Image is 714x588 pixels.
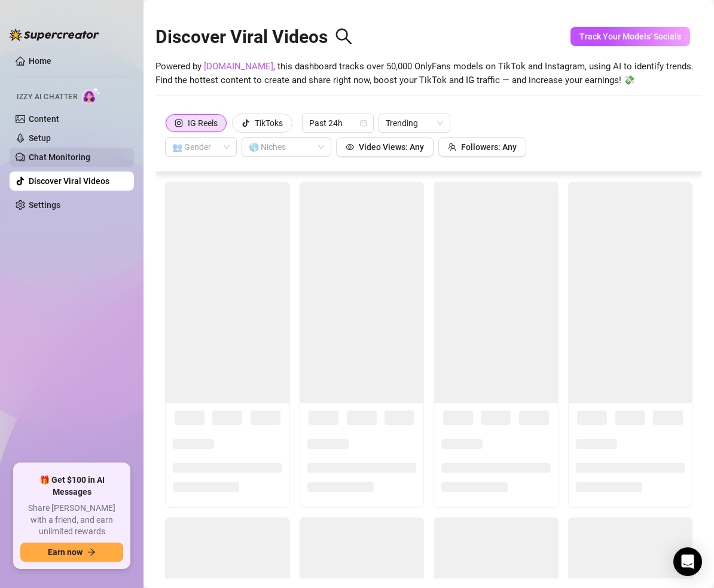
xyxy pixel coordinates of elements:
span: Share [PERSON_NAME] with a friend, and earn unlimited rewards [20,503,123,538]
span: search [335,27,353,45]
a: Settings [29,200,60,210]
span: Izzy AI Chatter [17,91,77,103]
img: logo-BBDzfeDw.svg [10,29,99,41]
span: instagram [175,119,183,127]
span: Followers: Any [461,142,517,152]
span: Earn now [48,547,83,557]
button: Track Your Models' Socials [570,27,690,46]
a: Setup [29,133,51,143]
span: Past 24h [309,114,367,132]
button: Video Views: Any [336,137,434,157]
span: team [448,143,456,151]
span: eye [346,143,354,151]
button: Followers: Any [438,137,526,157]
a: Content [29,114,59,124]
span: Track Your Models' Socials [579,32,681,41]
button: Earn nowarrow-right [20,543,123,562]
div: IG Reels [188,114,218,132]
a: Discover Viral Videos [29,176,109,186]
span: tik-tok [242,119,250,127]
a: Chat Monitoring [29,152,90,162]
div: Open Intercom Messenger [673,547,702,576]
span: Trending [386,114,443,132]
span: arrow-right [87,548,96,556]
h2: Discover Viral Videos [155,26,353,48]
span: calendar [360,120,367,127]
a: Home [29,56,51,66]
span: Powered by , this dashboard tracks over 50,000 OnlyFans models on TikTok and Instagram, using AI ... [155,60,694,88]
img: AI Chatter [82,87,100,104]
div: TikToks [255,114,283,132]
span: Video Views: Any [359,142,424,152]
span: 🎁 Get $100 in AI Messages [20,474,123,498]
a: [DOMAIN_NAME] [204,61,273,72]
